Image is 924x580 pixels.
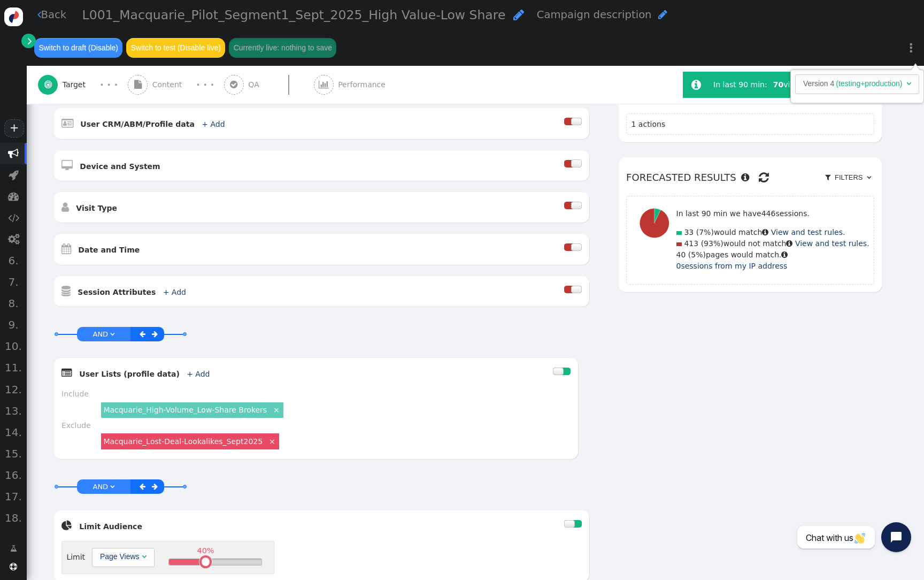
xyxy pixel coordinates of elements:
div: visitors [770,79,813,90]
span:  [513,9,524,21]
a:  User CRM/ABM/Profile data + Add [61,120,242,128]
a: View and test rules. [771,228,845,236]
a: 0sessions from my IP address [676,262,788,270]
span:  [61,243,71,254]
span: 33 [684,228,694,236]
a: + Add [202,120,225,128]
td: (testing+production) [834,78,904,89]
span:  [61,118,73,128]
span: QA [248,79,264,90]
b: 70 [773,80,783,89]
a: + Add [187,370,210,378]
a: Back [37,7,67,22]
div: Page Views [100,551,140,562]
a:  Date and Time [61,246,157,254]
span: (93%) [701,239,723,248]
a: + Add [163,288,186,296]
span: Performance [338,79,390,90]
a:  [3,539,25,558]
b: Session Attributes [78,288,156,296]
span:  [867,174,871,181]
span:  [61,520,72,531]
span: 413 [684,239,698,248]
a:  [137,328,150,340]
a: × [272,405,281,414]
a: AND  [91,480,117,493]
a:  Content · · · [128,66,224,104]
span:  [906,80,911,87]
div: would match would not match pages would match. [676,201,869,279]
span: 40 [676,250,686,259]
span:  [152,331,158,338]
b: Limit Audience [79,522,142,531]
span:  [37,9,41,20]
span:  [10,543,17,554]
span:  [44,80,52,89]
span: 1 actions [632,120,666,128]
span:  [10,563,17,570]
span:  [691,79,701,90]
span:  [61,160,73,171]
b: Visit Type [76,204,117,212]
a: × [267,436,277,446]
span:  [759,169,769,186]
span:  [741,173,749,182]
a:  Device and System [61,162,178,171]
span:  [8,212,19,223]
div: Exclude [61,420,571,431]
span: 446 [761,209,776,218]
span:  [140,483,145,490]
span: AND [93,330,109,338]
span:  [230,80,237,89]
a: Macquarie_Lost-Deal-Lookalikes_Sept2025 [103,437,263,446]
div: · · · [100,78,118,92]
span:  [134,80,142,89]
div: · · · [196,78,214,92]
a:  Filters  [822,169,874,186]
a:  User Lists (profile data) + Add [61,370,227,378]
span: L001_Macquarie_Pilot_Segment1_Sept_2025_High Value-Low Share [82,7,506,22]
span: Content [152,79,187,90]
span:  [152,483,158,490]
a:  [150,328,162,340]
img: logo-icon.svg [4,7,23,26]
b: Device and System [80,162,160,171]
a: AND  [91,328,117,340]
p: In last 90 min we have sessions. [676,208,869,219]
a: + [4,119,24,138]
span:  [61,286,71,296]
span: Target [63,79,90,90]
a:  [137,480,150,493]
div: 40% [194,547,217,554]
button: Switch to test (Disable live) [126,38,225,57]
h6: Forecasted results [626,165,874,190]
span:  [110,331,114,338]
b: User CRM/ABM/Profile data [80,120,195,128]
span:  [61,202,69,212]
div: In last 90 min: [713,79,770,90]
span:  [61,368,72,378]
span:  [28,35,32,47]
span:  [9,170,19,180]
span:  [825,174,830,181]
a:  Limit Audience [61,522,159,531]
div: Include [61,388,571,400]
a: View and test rules. [795,239,869,248]
a:  Visit Type [61,204,134,212]
span:  [110,483,114,490]
b: User Lists (profile data) [79,370,179,378]
b: Date and Time [78,246,140,254]
a:  Performance [314,66,410,104]
span:  [658,9,667,20]
a:  [21,34,36,48]
a: ⋮ [898,32,924,64]
a: Macquarie_High-Volume_Low-Share Brokers [103,406,267,414]
span:  [8,234,19,245]
span: Campaign description [537,9,652,21]
button: Switch to draft (Disable) [34,38,122,57]
span: Filters [833,173,865,181]
span:  [142,553,147,560]
a:  Session Attributes + Add [61,288,203,296]
span:  [8,148,19,159]
span:  [8,191,19,202]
